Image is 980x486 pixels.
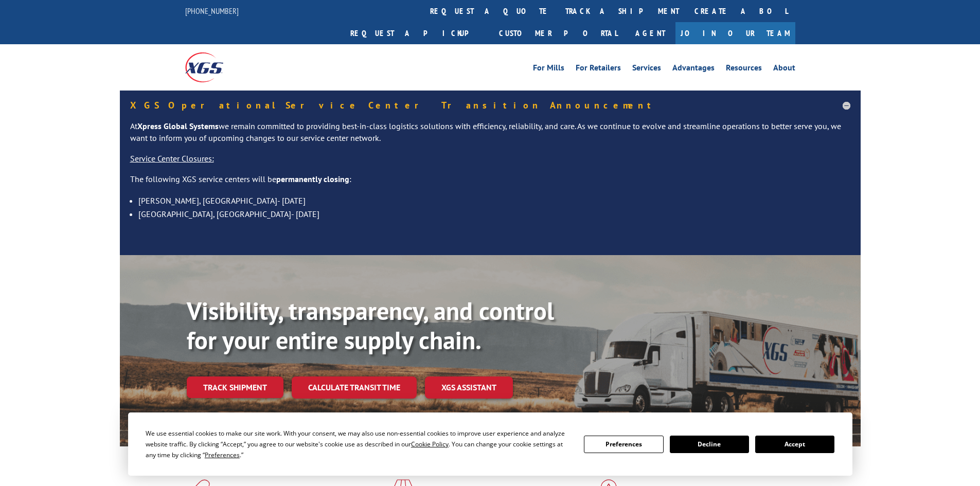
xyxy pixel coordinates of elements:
p: The following XGS service centers will be : [130,173,850,194]
a: Services [632,64,661,75]
a: XGS ASSISTANT [425,376,513,399]
a: For Retailers [576,64,621,75]
a: Resources [726,64,762,75]
a: Join Our Team [675,22,795,44]
a: Customer Portal [491,22,625,44]
a: Calculate transit time [292,376,417,399]
a: About [773,64,795,75]
strong: Xpress Global Systems [137,121,219,131]
a: [PHONE_NUMBER] [185,6,239,16]
p: At we remain committed to providing best-in-class logistics solutions with efficiency, reliabilit... [130,120,850,153]
li: [PERSON_NAME], [GEOGRAPHIC_DATA]- [DATE] [138,194,850,207]
u: Service Center Closures: [130,153,214,164]
strong: permanently closing [276,174,349,184]
div: Cookie Consent Prompt [128,412,852,476]
a: Track shipment [187,376,283,398]
li: [GEOGRAPHIC_DATA], [GEOGRAPHIC_DATA]- [DATE] [138,207,850,221]
div: We use essential cookies to make our site work. With your consent, we may also use non-essential ... [146,428,572,460]
button: Decline [670,436,749,453]
a: Advantages [672,64,715,75]
span: Cookie Policy [411,440,449,448]
button: Preferences [584,436,663,453]
a: Agent [625,22,675,44]
a: For Mills [533,64,564,75]
h5: XGS Operational Service Center Transition Announcement [130,101,850,110]
b: Visibility, transparency, and control for your entire supply chain. [187,295,554,356]
a: Request a pickup [343,22,491,44]
button: Accept [755,436,834,453]
span: Preferences [205,451,240,459]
